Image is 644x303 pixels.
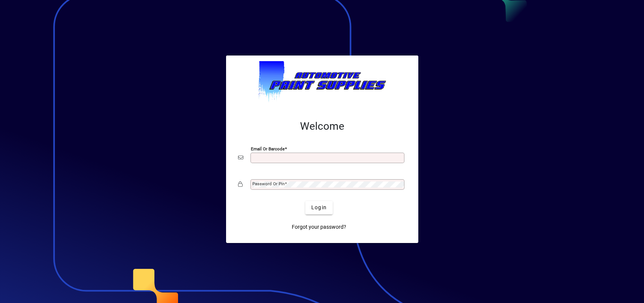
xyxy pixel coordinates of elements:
span: Forgot your password? [292,223,346,231]
button: Login [305,201,333,214]
mat-label: Email or Barcode [251,146,285,151]
a: Forgot your password? [289,220,349,234]
span: Login [311,204,327,211]
mat-label: Password or Pin [252,181,285,186]
h2: Welcome [238,120,406,133]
